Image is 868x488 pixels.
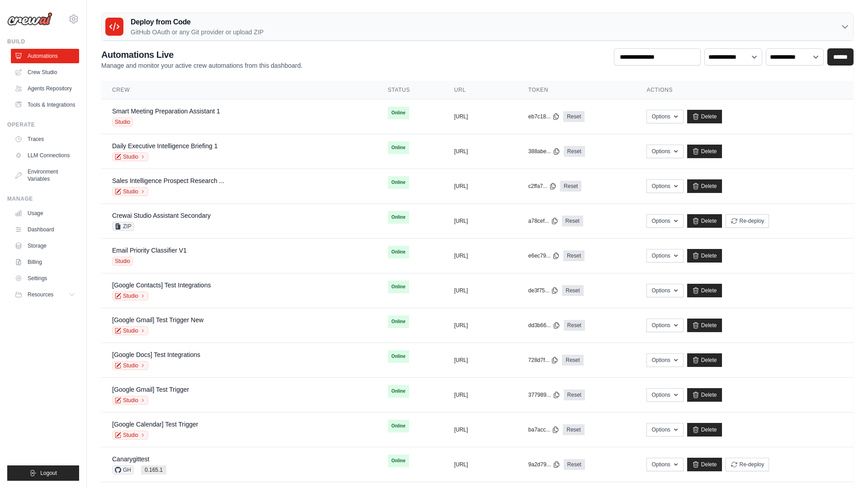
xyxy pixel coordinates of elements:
[112,386,189,393] a: [Google Gmail] Test Trigger
[560,181,581,192] a: Reset
[687,179,722,193] a: Delete
[646,388,683,402] button: Options
[112,142,217,150] a: Daily Executive Intelligence Briefing 1
[7,121,79,128] div: Operate
[112,465,134,474] span: GH
[562,216,583,226] a: Reset
[563,250,585,261] a: Reset
[11,239,79,253] a: Storage
[646,353,683,367] button: Options
[562,355,583,366] a: Reset
[101,61,302,70] p: Manage and monitor your active crew automations from this dashboard.
[687,145,722,158] a: Delete
[528,391,560,399] button: 377989...
[131,28,264,37] p: GitHub OAuth or any Git provider or upload ZIP
[112,257,133,266] span: Studio
[528,217,558,225] button: a78cef...
[40,469,57,477] span: Logout
[112,396,148,405] a: Studio
[112,421,198,428] a: [Google Calendar] Test Trigger
[388,281,409,293] span: Online
[564,459,585,470] a: Reset
[7,38,79,45] div: Build
[687,110,722,123] a: Delete
[11,164,79,186] a: Environment Variables
[112,455,149,463] a: Canarygittest
[11,98,79,112] a: Tools & Integrations
[388,350,409,363] span: Online
[388,420,409,432] span: Online
[388,141,409,154] span: Online
[528,426,560,433] button: ba7acc...
[112,222,134,231] span: ZIP
[646,179,683,193] button: Options
[11,65,79,80] a: Crew Studio
[11,222,79,237] a: Dashboard
[388,176,409,189] span: Online
[112,247,187,254] a: Email Priority Classifier V1
[646,249,683,263] button: Options
[112,108,220,115] a: Smart Meeting Preparation Assistant 1
[563,111,585,122] a: Reset
[687,423,722,436] a: Delete
[141,465,166,474] span: 0.165.1
[443,81,517,99] th: URL
[11,148,79,163] a: LLM Connections
[112,177,224,184] a: Sales Intelligence Prospect Research ...
[112,152,148,161] a: Studio
[112,291,148,300] a: Studio
[687,388,722,402] a: Delete
[11,287,79,302] button: Resources
[377,81,443,99] th: Status
[112,431,148,440] a: Studio
[11,206,79,221] a: Usage
[112,282,211,289] a: [Google Contacts] Test Integrations
[101,81,377,99] th: Crew
[687,249,722,263] a: Delete
[11,271,79,286] a: Settings
[7,12,52,26] img: Logo
[11,132,79,146] a: Traces
[528,461,560,468] button: 9a2d79...
[7,465,79,481] button: Logout
[687,214,722,228] a: Delete
[131,17,264,28] h3: Deploy from Code
[687,284,722,297] a: Delete
[112,361,148,370] a: Studio
[636,81,854,99] th: Actions
[646,319,683,332] button: Options
[563,424,584,435] a: Reset
[11,49,79,63] a: Automations
[646,110,683,123] button: Options
[646,284,683,297] button: Options
[564,320,585,331] a: Reset
[687,353,722,367] a: Delete
[11,255,79,269] a: Billing
[388,455,409,467] span: Online
[562,285,583,296] a: Reset
[28,291,53,298] span: Resources
[564,389,585,400] a: Reset
[388,107,409,119] span: Online
[112,326,148,335] a: Studio
[388,211,409,224] span: Online
[112,117,133,127] span: Studio
[388,385,409,398] span: Online
[528,357,559,364] button: 728d7f...
[646,423,683,436] button: Options
[112,351,200,358] a: [Google Docs] Test Integrations
[646,458,683,471] button: Options
[112,316,203,324] a: [Google Gmail] Test Trigger New
[112,212,211,219] a: Crewai Studio Assistant Secondary
[11,81,79,96] a: Agents Repository
[101,48,302,61] h2: Automations Live
[528,252,560,259] button: e6ec79...
[564,146,585,157] a: Reset
[726,458,769,471] button: Re-deploy
[726,214,769,228] button: Re-deploy
[528,322,560,329] button: dd3b66...
[7,195,79,202] div: Manage
[687,458,722,471] a: Delete
[388,246,409,258] span: Online
[646,145,683,158] button: Options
